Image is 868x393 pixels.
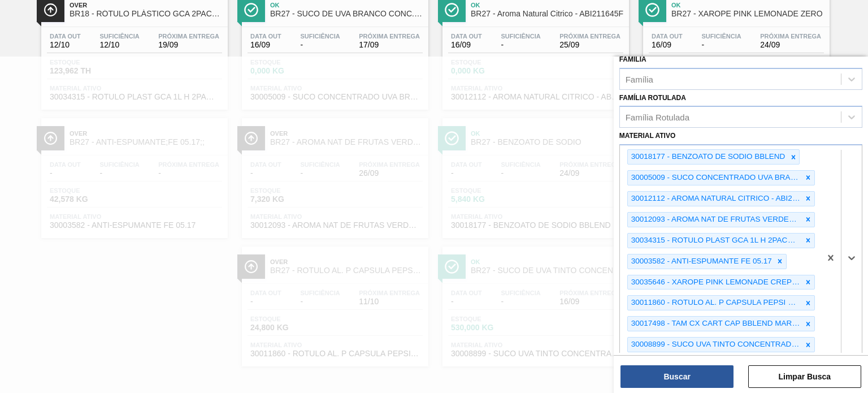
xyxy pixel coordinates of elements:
img: Ícone [244,3,258,17]
span: 12/10 [99,41,139,49]
div: 30008899 - SUCO UVA TINTO CONCENTRADO TAMBOR 265KG [628,338,802,352]
div: Família Rotulada [626,113,689,122]
span: Próxima Entrega [158,33,219,40]
div: 30012093 - AROMA NAT DE FRUTAS VERDES -ABI221664F [628,213,802,227]
span: 16/09 [451,41,482,49]
label: Família Rotulada [619,94,686,102]
div: 30012112 - AROMA NATURAL CITRICO - ABI211645F [628,192,802,206]
span: Próxima Entrega [760,33,821,40]
span: 19/09 [158,41,219,49]
div: 30011860 - ROTULO AL. P CAPSULA PEPSI BLACK [628,296,802,310]
span: BR27 - SUCO DE UVA BRANCO CONC. 68 BRIX [270,10,423,18]
span: - [300,41,340,49]
span: Data out [50,33,81,40]
div: 30005009 - SUCO CONCENTRADO UVA BRANCA 68B [628,171,802,185]
span: Próxima Entrega [359,33,420,40]
span: - [501,41,540,49]
span: Ok [671,2,824,8]
span: 25/09 [559,41,620,49]
img: Ícone [445,3,459,17]
div: 30035646 - XAROPE PINK LEMONADE CREPUSCULO [628,275,802,290]
img: Ícone [44,3,58,17]
span: Suficiência [99,33,139,40]
div: Família [626,74,653,84]
span: - [701,41,741,49]
span: Suficiência [701,33,741,40]
span: BR27 - Aroma Natural Citrico - ABI211645F [471,10,623,18]
span: Data out [250,33,281,40]
div: 30017498 - TAM CX CART CAP BBLEND MARACUJA E MANGA [628,317,802,331]
span: Over [70,2,222,8]
span: 16/09 [652,41,683,49]
span: 17/09 [359,41,420,49]
div: 30034315 - ROTULO PLAST GCA 1L H 2PACK1L S CL NIV25 [628,234,802,248]
span: Ok [270,2,423,8]
span: Ok [471,2,623,8]
span: Suficiência [300,33,340,40]
div: 30018177 - BENZOATO DE SODIO BBLEND [628,150,787,164]
span: BR18 - RÓTULO PLÁSTICO GCA 2PACK1L H [70,10,222,18]
span: 16/09 [250,41,281,49]
span: Próxima Entrega [559,33,620,40]
span: 12/10 [50,41,81,49]
span: Suficiência [501,33,540,40]
div: 30003582 - ANTI-ESPUMANTE FE 05.17 [628,254,774,269]
img: Ícone [645,3,659,17]
span: BR27 - XAROPE PINK LEMONADE ZERO [671,10,824,18]
span: Data out [652,33,683,40]
label: Material ativo [619,132,676,140]
span: 24/09 [760,41,821,49]
span: Data out [451,33,482,40]
label: Família [619,55,646,63]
